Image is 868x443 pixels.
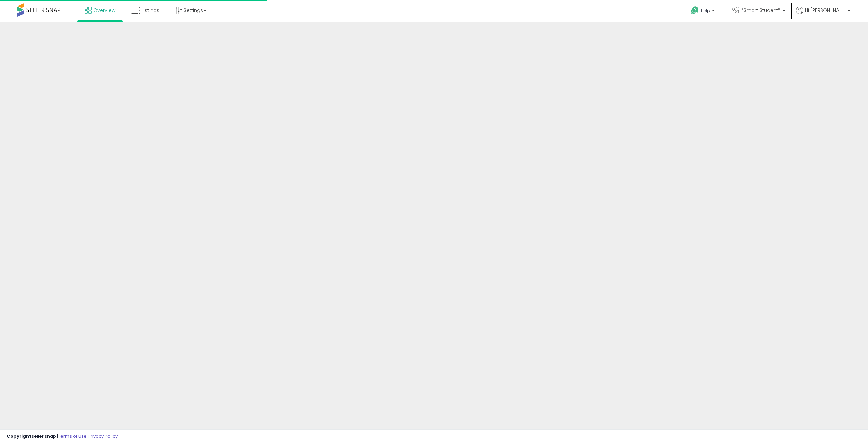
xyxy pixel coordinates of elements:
span: Hi [PERSON_NAME] [805,7,846,14]
span: Help [701,8,710,14]
span: Overview [93,7,115,14]
a: Help [686,1,722,22]
span: *Smart Student* [741,7,781,14]
i: Get Help [691,6,699,15]
a: Hi [PERSON_NAME] [796,7,850,22]
span: Listings [142,7,159,14]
